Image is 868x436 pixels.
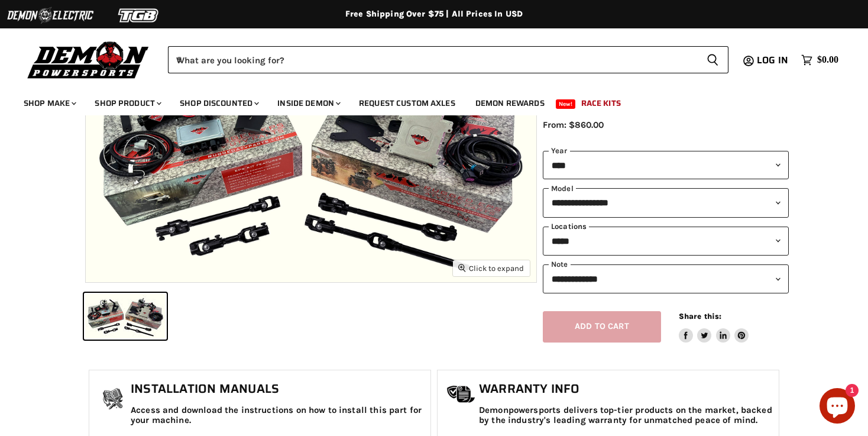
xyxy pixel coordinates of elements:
[543,227,789,256] select: keys
[817,54,838,66] span: $0.00
[15,86,835,115] ul: Main menu
[131,382,425,396] h1: Installation Manuals
[543,188,789,217] select: modal-name
[479,405,773,426] p: Demonpowersports delivers top-tier products on the market, backed by the industry's leading warra...
[543,264,789,293] select: keys
[86,33,536,283] img: IMAGE
[816,388,859,427] inbox-online-store-chat: Shopify online store chat
[168,46,697,73] input: When autocomplete results are available use up and down arrows to review and enter to select
[86,91,169,115] a: Shop Product
[131,405,425,426] p: Access and download the instructions on how to install this part for your machine.
[795,51,844,69] a: $0.00
[350,91,464,115] a: Request Custom Axles
[679,312,721,321] span: Share this:
[98,385,128,415] img: install_manual-icon.png
[15,91,83,115] a: Shop Make
[697,46,728,73] button: Search
[757,53,788,67] span: Log in
[24,38,153,80] img: Demon Powersports
[446,385,476,403] img: warranty-icon.png
[453,260,530,276] button: Click to expand
[168,46,728,73] form: Product
[679,311,749,343] aside: Share this:
[572,91,630,115] a: Race Kits
[556,99,576,109] span: New!
[268,91,348,115] a: Inside Demon
[84,293,167,340] button: IMAGE thumbnail
[543,151,789,180] select: year
[543,120,604,130] span: From: $860.00
[95,4,183,27] img: TGB Logo 2
[458,264,524,273] span: Click to expand
[6,4,95,27] img: Demon Electric Logo 2
[467,91,553,115] a: Demon Rewards
[752,55,795,66] a: Log in
[171,91,266,115] a: Shop Discounted
[479,382,773,396] h1: Warranty Info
